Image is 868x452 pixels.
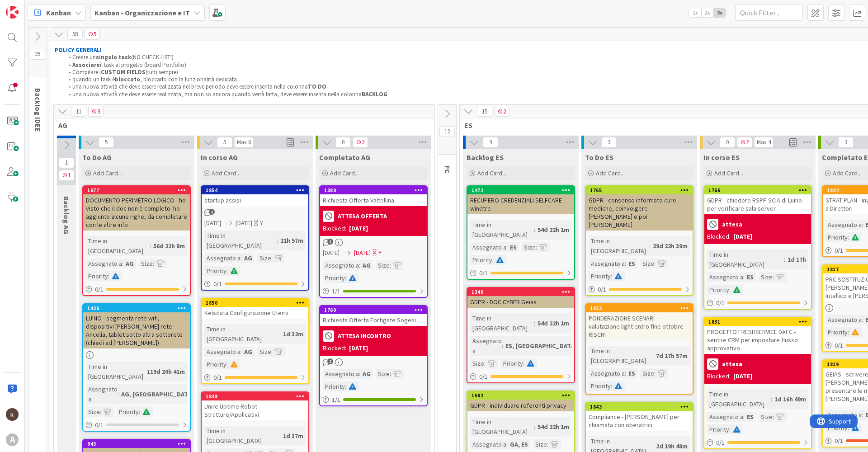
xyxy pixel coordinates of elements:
[470,358,484,368] div: Size
[71,106,86,117] span: 11
[835,436,843,446] span: 0 / 1
[86,271,108,281] div: Priority
[586,403,693,431] div: 1843Compliance - [PERSON_NAME] per chiamata con operatrici
[100,407,101,417] span: :
[320,194,427,206] div: Richiesta Offerta Valtellina
[467,186,574,214] div: 1472RECUPERO CREDENZIALI SELFCARE windtre
[733,372,752,381] div: [DATE]
[58,121,423,130] span: AG
[467,186,574,194] div: 1472
[707,285,729,295] div: Priority
[323,273,345,283] div: Priority
[611,381,612,391] span: :
[611,271,612,281] span: :
[586,312,693,340] div: PONDERAZIONE SCENARI - valutazione light entro fine ottobre RISCHI
[704,318,811,354] div: 1831PROGETTO FRESHSERVICE DAFC - sentire CRM per impostare flusso approvativo
[204,253,241,263] div: Assegnato a
[204,324,279,344] div: Time in [GEOGRAPHIC_DATA]
[327,239,333,245] span: 1
[586,284,693,295] div: 0/1
[626,368,637,378] div: ES
[477,169,506,177] span: Add Card...
[206,187,308,193] div: 1854
[838,137,854,148] span: 3
[707,232,731,241] div: Blocked:
[443,165,452,174] span: FC
[470,255,492,265] div: Priority
[439,126,455,137] span: 12
[359,260,360,270] span: :
[773,272,774,282] span: :
[83,186,190,194] div: 1677
[601,137,617,148] span: 3
[338,333,391,339] b: ATTESA INCONTRO
[279,431,281,441] span: :
[586,194,693,231] div: GDPR - consenso informato cure mediche, coinvolgere [PERSON_NAME] e poi [PERSON_NAME]
[479,268,488,278] span: 0 / 1
[729,285,731,295] span: :
[707,250,784,269] div: Time in [GEOGRAPHIC_DATA]
[467,153,504,162] span: Backlog ES
[257,253,271,263] div: Size
[360,369,373,379] div: AG
[862,410,863,420] span: :
[206,393,308,400] div: 1848
[86,236,150,256] div: Time in [GEOGRAPHIC_DATA]
[201,153,238,162] span: In corso AG
[319,153,370,162] span: Completato AG
[376,260,390,270] div: Size
[826,232,848,242] div: Priority
[522,242,536,252] div: Size
[589,381,611,391] div: Priority
[654,259,656,268] span: :
[83,440,190,448] div: 943
[115,75,140,83] strong: bloccato
[833,169,862,177] span: Add Card...
[722,361,742,367] b: attesa
[86,384,118,404] div: Assegnato a
[626,259,637,268] div: ES
[213,279,222,289] span: 0 / 1
[83,186,190,231] div: 1677DOCUMENTO PERIMETRO LOGICO - ho visto che il doc non è completo. ho aggiunto alcune righe, da...
[213,373,222,382] span: 0 / 1
[277,235,278,245] span: :
[6,433,19,446] div: A
[743,272,745,282] span: :
[835,341,843,350] span: 0 / 1
[88,106,104,117] span: 3
[708,187,811,193] div: 1766
[536,242,537,252] span: :
[320,306,427,326] div: 1760Richiesta Offerta Fortigate Sogesi
[323,260,359,270] div: Assegnato a
[707,272,743,282] div: Assegnato a
[67,29,83,40] span: 58
[72,61,100,69] strong: Associare
[467,194,574,214] div: RECUPERO CREDENZIALI SELFCARE windtre
[204,231,277,250] div: Time in [GEOGRAPHIC_DATA]
[150,241,151,251] span: :
[707,412,743,422] div: Assegnato a
[785,254,808,264] div: 1d 17h
[324,307,427,313] div: 1760
[759,412,773,422] div: Size
[119,389,196,399] div: AG, [GEOGRAPHIC_DATA]
[534,225,535,235] span: :
[83,312,190,348] div: LUINO - segmenta rete wifi, dispositivi [PERSON_NAME] rete Ancelia, tablet sotto altra sottorete ...
[204,426,279,446] div: Time in [GEOGRAPHIC_DATA]
[55,46,102,54] strong: POLICY GENERALI
[704,437,811,448] div: 0/1
[257,347,271,357] div: Size
[320,186,427,206] div: 1380Richiesta Offerta Valtellina
[470,313,534,333] div: Time in [GEOGRAPHIC_DATA]
[93,169,122,177] span: Add Card...
[206,300,308,306] div: 1850
[204,359,226,369] div: Priority
[503,341,579,351] div: ES, [GEOGRAPHIC_DATA]
[349,344,368,353] div: [DATE]
[826,410,862,420] div: Assegnato a
[826,315,862,325] div: Assegnato a
[237,140,251,145] div: Max 6
[349,224,368,233] div: [DATE]
[6,6,19,19] img: Visit kanbanzone.com
[590,305,693,311] div: 1823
